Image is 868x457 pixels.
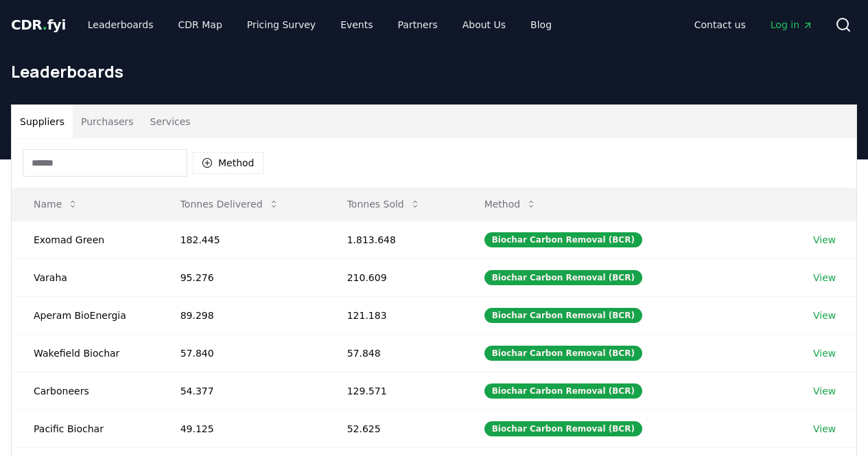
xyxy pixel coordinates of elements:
[11,60,857,82] h1: Leaderboards
[159,221,325,258] td: 182.445
[159,372,325,410] td: 54.377
[77,12,165,37] a: Leaderboards
[11,15,66,34] a: CDR.fyi
[12,372,159,410] td: Carboneers
[43,16,47,33] span: .
[473,190,548,218] button: Method
[325,372,462,410] td: 129.571
[325,221,462,258] td: 1.813.648
[11,16,66,33] span: CDR fyi
[771,18,813,32] span: Log in
[813,233,836,247] a: View
[193,152,263,174] button: Method
[813,384,836,398] a: View
[12,334,159,372] td: Wakefield Biochar
[484,232,642,247] div: Biochar Carbon Removal (BCR)
[12,221,159,258] td: Exomad Green
[142,105,199,138] button: Services
[813,309,836,322] a: View
[484,308,642,323] div: Biochar Carbon Removal (BCR)
[484,346,642,361] div: Biochar Carbon Removal (BCR)
[325,410,462,447] td: 52.625
[12,296,159,334] td: Aperam BioEnergia
[484,421,642,436] div: Biochar Carbon Removal (BCR)
[159,296,325,334] td: 89.298
[325,334,462,372] td: 57.848
[813,422,836,436] a: View
[484,383,642,399] div: Biochar Carbon Removal (BCR)
[159,410,325,447] td: 49.125
[683,12,757,37] a: Contact us
[167,12,233,37] a: CDR Map
[12,410,159,447] td: Pacific Biochar
[325,296,462,334] td: 121.183
[336,190,432,218] button: Tonnes Sold
[236,12,327,37] a: Pricing Survey
[683,12,824,37] nav: Main
[813,346,836,360] a: View
[12,258,159,296] td: Varaha
[159,258,325,296] td: 95.276
[451,12,517,37] a: About Us
[73,105,142,138] button: Purchasers
[325,258,462,296] td: 210.609
[159,334,325,372] td: 57.840
[169,190,290,218] button: Tonnes Delivered
[77,12,563,37] nav: Main
[484,270,642,285] div: Biochar Carbon Removal (BCR)
[12,105,73,138] button: Suppliers
[813,271,836,285] a: View
[23,190,89,218] button: Name
[760,12,824,37] a: Log in
[329,12,384,37] a: Events
[519,12,563,37] a: Blog
[387,12,449,37] a: Partners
